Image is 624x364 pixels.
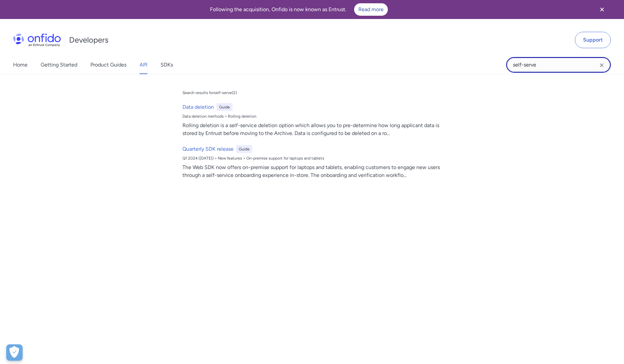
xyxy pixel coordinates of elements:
[182,114,447,119] div: Data deletion methods > Rolling deletion
[182,156,447,161] div: Q1 2024 ([DATE]) > New features > On-premise support for laptops and tablets
[236,145,252,153] div: Guide
[13,56,28,74] a: Home
[506,57,611,73] input: Onfido search input field
[6,344,23,361] div: Cookie Preferences
[8,3,590,16] div: Following the acquisition, Onfido is now known as Entrust.
[575,32,611,48] a: Support
[598,61,606,69] svg: Clear search field button
[6,344,23,361] button: Open Preferences
[182,163,447,179] div: The Web SDK now offers on-premise support for laptops and tablets, enabling customers to engage n...
[180,143,450,182] a: Quarterly SDK releaseGuideQ1 2024 ([DATE]) > New features > On-premise support for laptops and ta...
[69,35,108,45] h1: Developers
[161,56,173,74] a: SDKs
[182,90,237,95] div: Search results for self-serve ( 2 )
[90,56,126,74] a: Product Guides
[217,103,233,111] div: Guide
[354,3,388,16] a: Read more
[140,56,147,74] a: API
[182,103,214,111] h6: Data deletion
[182,145,234,153] h6: Quarterly SDK release
[590,1,614,18] button: Close banner
[180,101,450,140] a: Data deletionGuideData deletion methods > Rolling deletionRolling deletion is a self-service dele...
[598,6,606,13] svg: Close banner
[182,122,447,137] div: Rolling deletion is a self-service deletion option which allows you to pre-determine how long app...
[13,33,61,47] img: Onfido Logo
[41,56,77,74] a: Getting Started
